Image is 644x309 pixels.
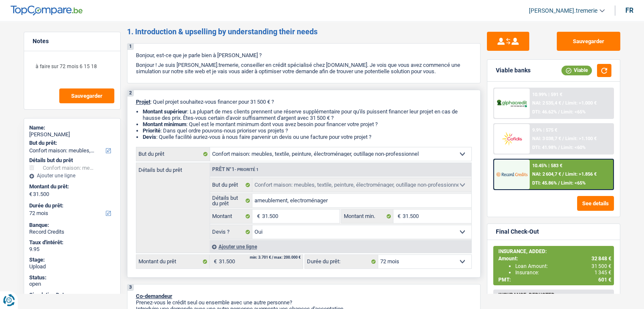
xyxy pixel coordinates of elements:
[532,136,561,141] span: NAI: 3 038,7 €
[29,183,113,190] label: Montant du prêt:
[558,109,560,115] span: /
[625,6,633,14] div: fr
[29,229,115,235] div: Record Credits
[577,196,614,211] button: See details
[496,166,528,182] img: Record Credits
[594,270,611,276] span: 1 345 €
[496,99,528,108] img: AlphaCredit
[532,180,557,186] span: DTI: 45.86%
[33,38,112,45] h5: Notes
[342,210,393,223] label: Montant min.
[561,180,586,186] span: Limit: <65%
[29,173,115,179] div: Ajouter une ligne
[29,202,113,209] label: Durée du prêt:
[498,256,611,262] div: Amount:
[210,240,471,253] div: Ajouter une ligne
[558,180,560,186] span: /
[529,7,597,14] span: [PERSON_NAME].tremerie
[393,210,403,223] span: €
[136,99,150,105] span: Projet
[252,210,262,223] span: €
[29,157,115,164] div: Détails but du prêt
[143,127,472,134] li: : Dans quel ordre pouvons-nous prioriser vos projets ?
[29,274,115,281] div: Status:
[496,67,531,74] div: Viable banks
[210,178,253,192] label: But du prêt
[136,99,472,105] p: : Quel projet souhaitez-vous financer pour 31 500 € ?
[136,163,210,173] label: Détails but du prêt
[532,145,557,150] span: DTI: 41.98%
[136,147,210,161] label: But du prêt
[562,171,564,177] span: /
[29,140,113,146] label: But du prêt:
[210,225,253,239] label: Devis ?
[29,124,115,131] div: Name:
[29,222,115,229] div: Banque:
[11,6,83,16] img: TopCompare Logo
[127,90,134,97] div: 2
[71,93,102,99] span: Sauvegarder
[143,134,472,140] li: : Quelle facilité auriez-vous à nous faire parvenir un devis ou une facture pour votre projet ?
[143,121,472,127] li: : Quel est le montant minimum dont vous avez besoin pour financer votre projet ?
[532,92,562,97] div: 10.99% | 591 €
[210,167,261,172] div: Prêt n°1
[561,109,586,115] span: Limit: <65%
[532,171,561,177] span: NAI: 2 604,7 €
[515,263,611,269] div: Loan Amount:
[522,4,605,18] a: [PERSON_NAME].tremerie
[127,44,134,50] div: 1
[29,246,115,253] div: 9.95
[29,131,115,138] div: [PERSON_NAME]
[29,281,115,287] div: open
[210,194,253,207] label: Détails but du prêt
[29,257,115,263] div: Stage:
[29,191,32,198] span: €
[498,248,611,254] div: INSURANCE, ADDED:
[498,277,611,283] div: PMT:
[558,145,560,150] span: /
[210,210,253,223] label: Montant
[515,270,611,276] div: Insurance:
[136,299,472,306] p: Prenez-vous le crédit seul ou ensemble avec une autre personne?
[598,277,611,283] span: 601 €
[532,109,557,115] span: DTI: 46.62%
[136,62,472,74] p: Bonjour ! Je suis [PERSON_NAME].tremerie, conseiller en crédit spécialisé chez [DOMAIN_NAME]. Je ...
[136,52,472,58] p: Bonjour, est-ce que je parle bien à [PERSON_NAME] ?
[532,163,562,168] div: 10.45% | 583 €
[143,134,156,140] span: Devis
[136,293,172,299] span: Co-demandeur
[562,100,564,106] span: /
[235,167,259,172] span: - Priorité 1
[498,292,611,298] div: INSURANCE, DEDUCTED:
[532,127,557,133] div: 9.9% | 575 €
[305,255,378,268] label: Durée du prêt:
[250,256,301,259] div: min: 3.701 € / max: 200.000 €
[561,145,586,150] span: Limit: <60%
[29,239,115,246] div: Taux d'intérêt:
[565,100,597,106] span: Limit: >1.000 €
[29,292,115,298] div: Simulation Date:
[496,131,528,146] img: Cofidis
[127,27,481,36] h2: 1. Introduction & upselling by understanding their needs
[143,121,186,127] strong: Montant minimum
[127,284,134,291] div: 3
[565,136,597,141] span: Limit: >1.100 €
[565,171,597,177] span: Limit: >1.856 €
[591,263,611,269] span: 31 500 €
[561,66,592,75] div: Viable
[496,228,539,235] div: Final Check-Out
[562,136,564,141] span: /
[59,88,114,103] button: Sauvegarder
[591,256,611,262] span: 32 848 €
[143,108,472,121] li: : La plupart de mes clients prennent une réserve supplémentaire pour qu'ils puissent financer leu...
[557,32,620,51] button: Sauvegarder
[136,255,210,268] label: Montant du prêt
[210,255,219,268] span: €
[143,127,160,134] strong: Priorité
[532,100,561,106] span: NAI: 2 535,4 €
[29,263,115,270] div: Upload
[143,108,187,115] strong: Montant supérieur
